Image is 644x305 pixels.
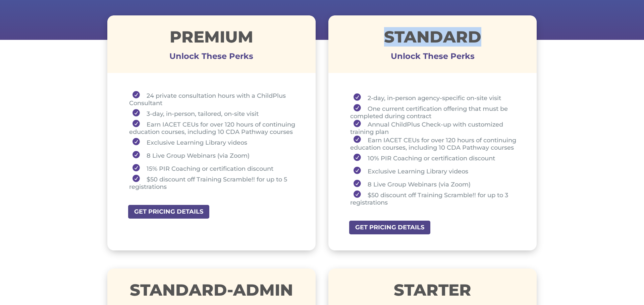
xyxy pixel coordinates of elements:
[129,107,299,120] li: 3-day, in-person, tailored, on-site visit
[129,136,299,149] li: Exclusive Learning Library videos
[350,104,520,120] li: One current certification offering that must be completed during contract
[350,177,520,190] li: 8 Live Group Webinars (via Zoom)
[350,120,520,136] li: Annual ChildPlus Check-up with customized training plan
[129,91,299,107] li: 24 private consultation hours with a ChildPlus Consultant
[129,175,299,190] li: $50 discount off Training Scramble!! for up to 5 registrations
[107,56,316,60] h3: Unlock These Perks
[129,120,299,136] li: Earn IACET CEUs for over 120 hours of continuing education courses, including 10 CDA Pathway courses
[107,282,316,301] h1: STANDARD-ADMIN
[350,164,520,177] li: Exclusive Learning Library videos
[129,162,299,175] li: 15% PIR Coaching or certification discount
[129,149,299,162] li: 8 Live Group Webinars (via Zoom)
[328,282,537,301] h1: STARTER
[127,204,210,219] a: GET PRICING DETAILS
[350,190,520,206] li: $50 discount off Training Scramble!! for up to 3 registrations
[348,220,431,235] a: GET PRICING DETAILS
[328,29,537,48] h1: STANDARD
[350,136,520,151] li: Earn IACET CEUs for over 120 hours of continuing education courses, including 10 CDA Pathway courses
[350,151,520,164] li: 10% PIR Coaching or certification discount
[107,29,316,48] h1: Premium
[350,91,520,104] li: 2-day, in-person agency-specific on-site visit
[328,56,537,60] h3: Unlock These Perks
